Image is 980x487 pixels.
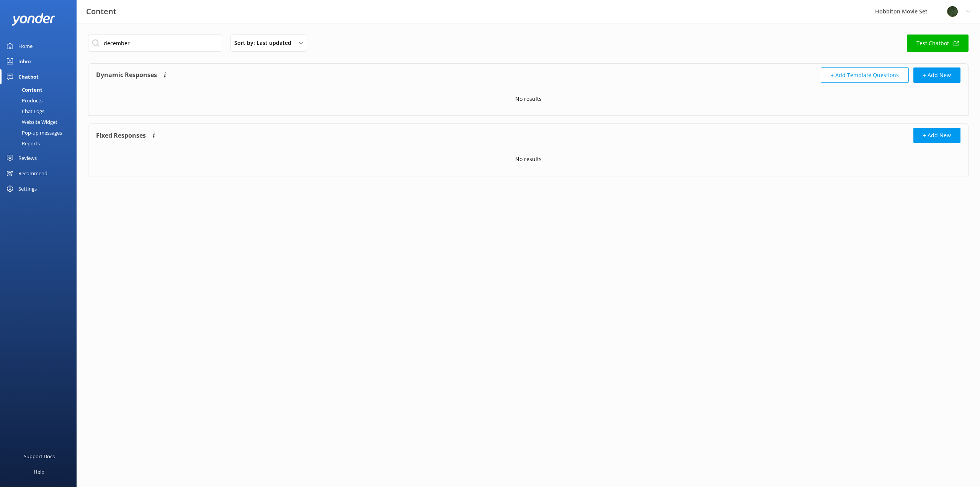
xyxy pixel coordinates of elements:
[5,95,77,106] a: Products
[515,155,542,163] p: No results
[5,138,77,149] a: Reports
[234,39,296,47] span: Sort by: Last updated
[11,13,56,26] img: yonder-white-logo.png
[24,449,55,464] div: Support Docs
[96,67,157,83] h4: Dynamic Responses
[821,67,909,83] button: + Add Template Questions
[86,5,116,18] h3: Content
[18,54,32,69] div: Inbox
[5,84,77,95] a: Content
[96,128,146,143] h4: Fixed Responses
[18,150,37,166] div: Reviews
[5,127,77,138] a: Pop-up messages
[5,95,42,106] div: Products
[18,38,33,54] div: Home
[18,181,37,196] div: Settings
[5,106,44,117] div: Chat Logs
[913,128,960,143] button: + Add New
[88,35,222,52] input: Search all Chatbot Content
[947,6,958,17] img: 34-1720495293.png
[5,106,77,117] a: Chat Logs
[5,84,42,95] div: Content
[18,166,47,181] div: Recommend
[5,138,40,149] div: Reports
[913,67,960,83] button: + Add New
[5,117,77,127] a: Website Widget
[5,127,62,138] div: Pop-up messages
[907,35,969,52] a: Test Chatbot
[34,464,44,479] div: Help
[5,117,57,127] div: Website Widget
[515,95,542,103] p: No results
[18,69,39,84] div: Chatbot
